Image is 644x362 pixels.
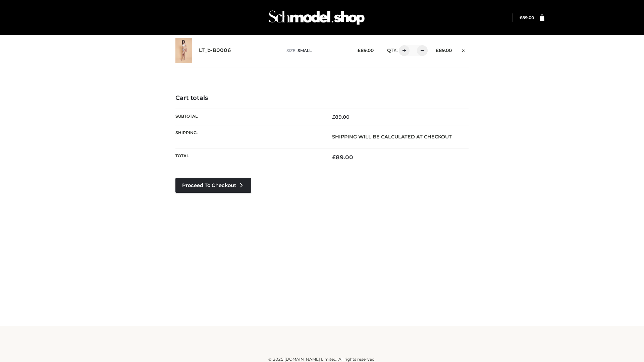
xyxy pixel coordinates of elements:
[266,4,367,31] img: Schmodel Admin 964
[436,48,439,53] span: £
[332,134,452,140] strong: Shipping will be calculated at checkout
[520,15,534,20] a: £89.00
[520,15,534,20] bdi: 89.00
[459,45,469,54] a: Remove this item
[436,48,452,53] bdi: 89.00
[520,15,522,20] span: £
[175,95,469,102] h4: Cart totals
[298,48,312,53] span: SMALL
[380,45,425,56] div: QTY:
[332,114,335,120] span: £
[358,48,374,53] bdi: 89.00
[175,178,251,193] a: Proceed to Checkout
[175,125,322,148] th: Shipping:
[175,38,192,63] img: LT_b-B0006 - SMALL
[199,47,231,54] a: LT_b-B0006
[332,114,350,120] bdi: 89.00
[332,154,353,161] bdi: 89.00
[175,148,322,166] th: Total
[286,48,347,54] p: size :
[332,154,336,161] span: £
[358,48,361,53] span: £
[175,109,322,125] th: Subtotal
